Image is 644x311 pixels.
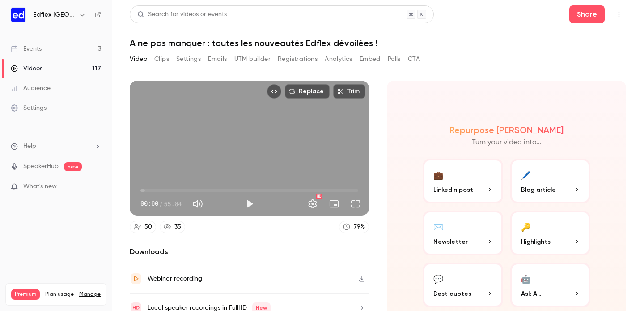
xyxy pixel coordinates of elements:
button: Turn on miniplayer [325,195,343,213]
span: Best quotes [433,289,471,298]
button: Share [569,5,605,23]
button: 🖊️Blog article [510,159,591,203]
div: 00:00 [140,199,182,208]
div: 🤖 [521,272,531,285]
span: / [159,199,163,208]
div: Webinar recording [148,273,202,284]
a: SpeakerHub [23,162,59,171]
h2: Repurpose [PERSON_NAME] [449,125,563,135]
div: 50 [144,222,152,232]
span: Ask Ai... [521,289,542,298]
div: 💼 [433,168,443,181]
button: Full screen [347,195,364,213]
div: 🖊️ [521,168,531,181]
div: 79 % [354,222,365,232]
div: 🔑 [521,220,531,233]
button: CTA [408,52,420,66]
button: Trim [333,84,365,99]
iframe: Noticeable Trigger [90,183,101,191]
span: LinkedIn post [433,185,473,194]
button: ✉️Newsletter [423,211,503,255]
span: Highlights [521,237,551,246]
a: Manage [79,291,101,298]
div: Search for videos or events [137,10,227,19]
h1: À ne pas manquer : toutes les nouveautés Edflex dévoilées ! [130,38,626,48]
a: 35 [160,221,185,233]
div: Settings [11,104,47,112]
div: HD [316,194,322,199]
span: Premium [11,289,40,300]
button: Top Bar Actions [612,7,626,22]
button: Video [130,52,147,66]
button: Analytics [325,52,352,66]
button: UTM builder [234,52,271,66]
button: Mute [189,195,207,213]
img: Edflex France [11,8,25,22]
a: 79% [339,221,369,233]
p: Turn your video into... [472,137,542,148]
div: Audience [11,84,51,93]
button: Embed [360,52,381,66]
button: Replace [285,84,330,99]
div: Events [11,44,42,53]
li: help-dropdown-opener [11,142,101,151]
span: Blog article [521,185,556,194]
a: 50 [130,221,156,233]
button: Polls [388,52,401,66]
button: Registrations [278,52,318,66]
button: Settings [304,195,322,213]
button: 💬Best quotes [423,263,503,307]
button: Emails [208,52,227,66]
div: Videos [11,64,42,73]
span: new [64,162,82,171]
button: Embed video [267,84,281,99]
span: What's new [23,182,57,191]
button: 💼LinkedIn post [423,159,503,203]
span: 55:04 [164,199,182,208]
button: 🔑Highlights [510,211,591,255]
button: Settings [176,52,201,66]
span: Newsletter [433,237,468,246]
span: Help [23,142,36,151]
button: Clips [154,52,169,66]
span: 00:00 [140,199,158,208]
div: 35 [174,222,181,232]
h2: Downloads [130,246,369,257]
button: 🤖Ask Ai... [510,263,591,307]
div: ✉️ [433,220,443,233]
span: Plan usage [45,291,74,298]
button: Play [241,195,258,213]
div: 💬 [433,272,443,285]
h6: Edflex [GEOGRAPHIC_DATA] [33,10,75,19]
